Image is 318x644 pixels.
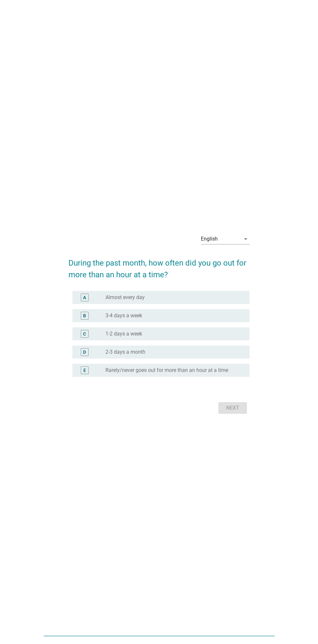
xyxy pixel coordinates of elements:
div: E [83,367,86,374]
div: D [83,348,86,355]
div: English [201,236,218,242]
i: arrow_drop_down [242,235,250,243]
label: 3-4 days a week [105,312,142,319]
label: 2-3 days a month [105,349,145,355]
label: Almost every day [105,294,145,301]
div: A [83,294,86,301]
div: B [83,312,86,319]
label: 1-2 days a week [105,331,142,337]
label: Rarely/never goes out for more than an hour at a time [105,367,228,374]
h2: During the past month, how often did you go out for more than an hour at a time? [68,251,249,281]
div: C [83,330,86,337]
